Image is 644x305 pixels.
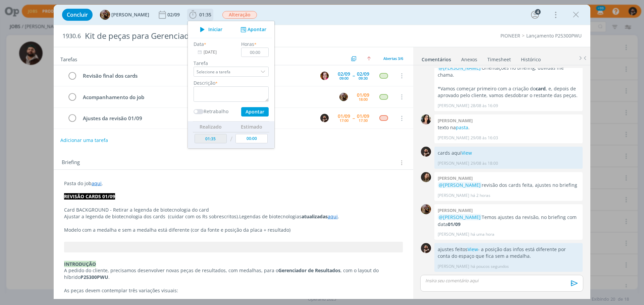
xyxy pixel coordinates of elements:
[339,119,348,122] div: 17:00
[421,172,431,182] img: J
[167,12,181,17] div: 02/09
[421,243,431,253] img: D
[530,9,540,20] button: 4
[187,9,213,20] button: 01:35
[228,132,234,146] td: /
[438,246,579,260] p: ajustes feitos - a posição das infos está diferente por conta do espaço que fica sem a medalha.
[320,72,329,80] img: B
[456,124,468,131] a: pasta
[462,150,472,156] a: View
[187,21,275,149] ul: 01:35
[234,122,269,132] th: Estimado
[194,48,235,57] input: Data
[64,267,403,281] p: A pedido do cliente, precisamos desenvolver novas peças de resultados, com medalhas, para o , com...
[359,119,368,122] div: 17:30
[320,114,329,122] img: D
[80,93,333,101] div: Acompanhamento do job
[500,32,520,39] a: PIONEER
[241,41,254,48] label: Horas
[196,25,223,34] button: Iniciar
[64,180,403,187] p: Pasta do job .
[438,175,473,181] b: [PERSON_NAME]
[521,53,541,63] a: Histórico
[193,122,228,132] th: Realizado
[438,193,469,199] p: [PERSON_NAME]
[194,79,215,86] label: Descrição
[357,114,369,119] div: 01/09
[438,160,469,166] p: [PERSON_NAME]
[338,213,339,220] span: .
[535,9,541,15] div: 4
[319,113,329,123] button: D
[438,182,579,188] p: revisão dos cards feita, ajustes no briefing
[92,180,102,186] a: aqui
[64,193,115,200] strong: REVISÃO CARDS 01/09
[194,41,204,48] label: Data
[319,71,329,81] button: B
[62,9,93,21] button: Concluir
[60,134,108,146] button: Adicionar uma tarefa
[67,12,88,17] span: Concluir
[100,10,149,20] button: A[PERSON_NAME]
[222,11,257,19] button: Alteração
[339,93,348,101] img: A
[302,213,328,220] strong: atualizadas
[60,55,77,63] span: Tarefas
[471,135,498,141] span: 29/08 às 16:03
[421,147,431,157] img: D
[357,93,369,97] div: 01/09
[80,114,314,123] div: Ajustes da revisão 01/09
[438,85,579,99] p: *Vamos começar primeiro com a criação do , e, depois de aprovado pelo cliente, vamos desdobrar o ...
[199,11,211,18] span: 01:35
[208,27,222,32] span: Iniciar
[359,76,368,80] div: 09:30
[461,56,477,63] div: Anexos
[487,53,511,63] a: Timesheet
[328,213,338,220] a: aqui
[367,57,371,61] img: arrow-up.svg
[338,114,350,119] div: 01/09
[62,158,80,167] span: Briefing
[439,182,481,188] span: @[PERSON_NAME]
[438,124,579,131] p: texto na .
[438,65,579,78] p: Orientações no briefing, dúvidas me chama.
[82,28,363,44] div: Kit de peças para Gerenciador de Resultados
[438,150,579,156] p: cards aqui
[64,287,403,294] p: As peças devem contemplar três variações visuais:
[439,65,481,71] span: @[PERSON_NAME]
[278,267,340,274] strong: Gerenciador de Resultados
[353,73,355,78] span: --
[438,103,469,109] p: [PERSON_NAME]
[239,213,302,220] span: Legendas de biotecnologias
[438,263,469,270] p: [PERSON_NAME]
[448,221,461,227] strong: 01/09
[80,274,108,280] strong: P25300PWU
[471,160,498,166] span: 29/08 às 18:00
[438,214,579,228] p: Temos ajustes da revisão, no briefing com data
[64,227,403,233] p: Modelo com a medalha e sem a medalha está diferente (cor da fonte e posição da placa + resultado)
[239,26,267,33] button: Apontar
[338,72,350,76] div: 02/09
[421,204,431,214] img: A
[439,214,481,220] span: @[PERSON_NAME]
[222,11,257,19] span: Alteração
[79,294,111,300] strong: com medalha
[468,246,478,252] a: View
[471,103,498,109] span: 28/08 às 16:09
[54,5,590,299] div: dialog
[194,60,269,67] label: Tarefa
[471,193,490,199] span: há 2 horas
[471,231,494,237] span: há uma hora
[111,12,149,17] span: [PERSON_NAME]
[471,263,509,270] span: há poucos segundos
[64,213,403,220] p: Ajustar a legenda de biotecnologia dos cards (cuidar com os Rs sobrescritos).
[526,32,582,39] a: Lançamento P25300PWU
[64,207,403,213] p: Card BACKGROUND - Retirar a legenda de biotecnologia do card
[438,231,469,237] p: [PERSON_NAME]
[438,207,473,213] b: [PERSON_NAME]
[241,107,269,117] button: Apontar
[64,261,96,267] strong: INTRODUÇÃO
[204,108,228,115] label: Retrabalho
[80,72,314,80] div: Revisão final dos cards
[438,118,473,124] b: [PERSON_NAME]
